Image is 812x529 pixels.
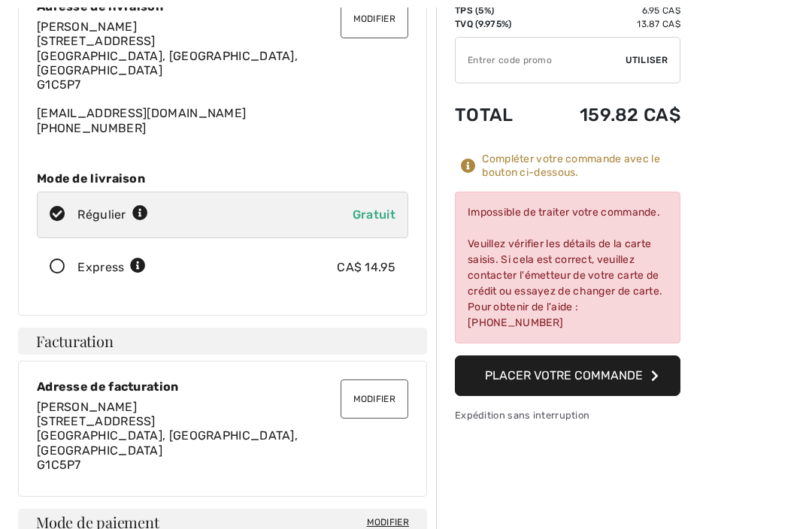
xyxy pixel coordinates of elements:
div: CA$ 14.95 [337,258,395,277]
td: 13.87 CA$ [538,17,680,31]
td: TPS (5%) [455,4,538,17]
div: Régulier [77,206,148,224]
span: Modifier [367,515,409,529]
input: Code promo [456,38,626,83]
span: Facturation [36,334,114,349]
a: [PHONE_NUMBER] [37,121,146,135]
span: [PERSON_NAME] [37,20,137,34]
button: Modifier [341,379,408,419]
td: Total [455,89,538,141]
div: Adresse de facturation [37,379,408,394]
span: [PERSON_NAME] [37,400,137,414]
button: Placer votre commande [455,355,680,396]
span: Gratuit [353,207,395,222]
span: Utiliser [626,53,668,67]
span: [STREET_ADDRESS] [GEOGRAPHIC_DATA], [GEOGRAPHIC_DATA], [GEOGRAPHIC_DATA] G1C5P7 [37,414,298,472]
div: Express [77,258,146,277]
div: Compléter votre commande avec le bouton ci-dessous. [482,153,680,180]
td: 6.95 CA$ [538,4,680,17]
div: [EMAIL_ADDRESS][DOMAIN_NAME] [37,20,408,135]
div: Impossible de traiter votre commande. Veuillez vérifier les détails de la carte saisis. Si cela e... [455,192,680,343]
td: TVQ (9.975%) [455,17,538,31]
td: 159.82 CA$ [538,89,680,141]
span: [STREET_ADDRESS] [GEOGRAPHIC_DATA], [GEOGRAPHIC_DATA], [GEOGRAPHIC_DATA] G1C5P7 [37,34,298,92]
div: Mode de livraison [37,171,408,186]
div: Expédition sans interruption [455,408,680,422]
